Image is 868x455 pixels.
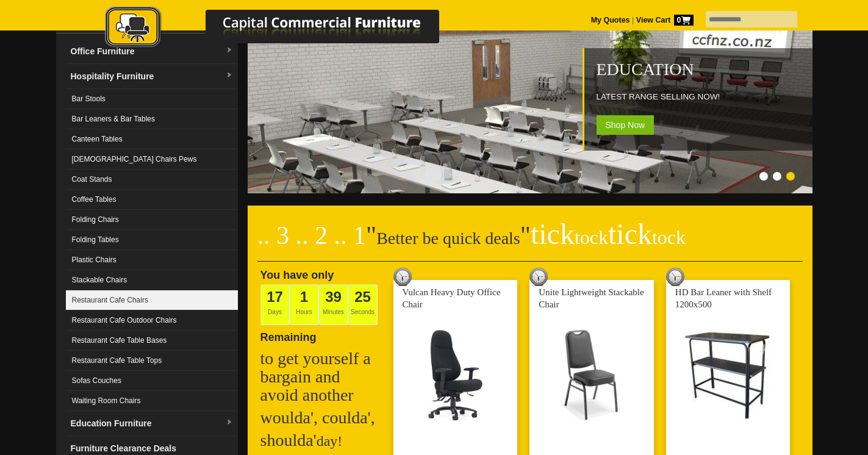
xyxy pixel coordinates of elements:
[597,91,806,103] p: LATEST RANGE SELLING NOW!
[634,16,693,24] a: View Cart0
[66,331,238,351] a: Restaurant Cafe Table Bases
[260,269,334,281] span: You have only
[652,226,686,248] span: tock
[66,310,238,331] a: Restaurant Cafe Outdoor Chairs
[66,149,238,170] a: [DEMOGRAPHIC_DATA] Chairs Pews
[674,15,694,26] span: 0
[786,172,795,181] li: Page dot 3
[260,326,317,343] span: Remaining
[66,39,238,64] a: Office Furnituredropdown
[66,290,238,310] a: Restaurant Cafe Chairs
[257,221,367,249] span: .. 3 .. 2 .. 1
[66,371,238,391] a: Sofas Couches
[597,115,655,135] span: Shop Now
[66,89,238,109] a: Bar Stools
[759,172,768,181] li: Page dot 1
[226,72,233,79] img: dropdown
[71,6,498,54] a: Capital Commercial Furniture Logo
[260,349,382,404] h2: to get yourself a bargain and avoid another
[348,284,378,325] span: Seconds
[260,409,382,427] h2: woulda', coulda',
[71,6,498,51] img: Capital Commercial Furniture Logo
[248,187,815,195] a: Education LATEST RANGE SELLING NOW! Shop Now
[66,109,238,129] a: Bar Leaners & Bar Tables
[260,284,290,325] span: Days
[66,170,238,190] a: Coat Stands
[66,250,238,270] a: Plastic Chairs
[636,16,694,24] strong: View Cart
[66,391,238,411] a: Waiting Room Chairs
[317,433,343,449] span: day!
[575,226,608,248] span: tock
[591,16,630,24] a: My Quotes
[260,431,382,450] h2: shoulda'
[66,351,238,371] a: Restaurant Cafe Table Tops
[597,60,806,79] h2: Education
[393,268,412,286] img: tick tock deal clock
[66,411,238,436] a: Education Furnituredropdown
[666,268,684,286] img: tick tock deal clock
[529,268,548,286] img: tick tock deal clock
[66,190,238,210] a: Coffee Tables
[319,284,348,325] span: Minutes
[520,221,686,249] span: "
[773,172,781,181] li: Page dot 2
[66,210,238,230] a: Folding Chairs
[66,230,238,250] a: Folding Tables
[290,284,319,325] span: Hours
[267,288,283,305] span: 17
[66,270,238,290] a: Stackable Chairs
[354,288,371,305] span: 25
[66,64,238,89] a: Hospitality Furnituredropdown
[66,129,238,149] a: Canteen Tables
[257,225,803,262] h2: Better be quick deals
[531,218,686,250] span: tick tick
[325,288,342,305] span: 39
[226,419,233,426] img: dropdown
[300,288,308,305] span: 1
[366,221,376,249] span: "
